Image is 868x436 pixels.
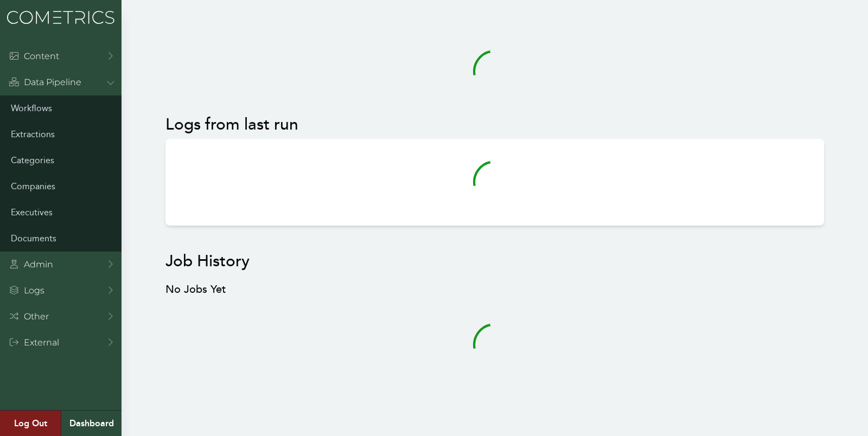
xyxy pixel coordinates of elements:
h2: Logs from last run [165,115,824,134]
div: Content [9,50,59,63]
svg: audio-loading [473,161,516,204]
svg: audio-loading [473,50,516,93]
div: Admin [9,258,53,271]
div: Data Pipeline [9,76,81,89]
div: Other [9,310,49,323]
div: Logs [9,284,44,297]
a: Dashboard [61,411,122,436]
div: External [9,336,59,349]
h3: No Jobs Yet [165,282,824,297]
h2: Job History [165,252,824,271]
svg: audio-loading [473,323,516,367]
